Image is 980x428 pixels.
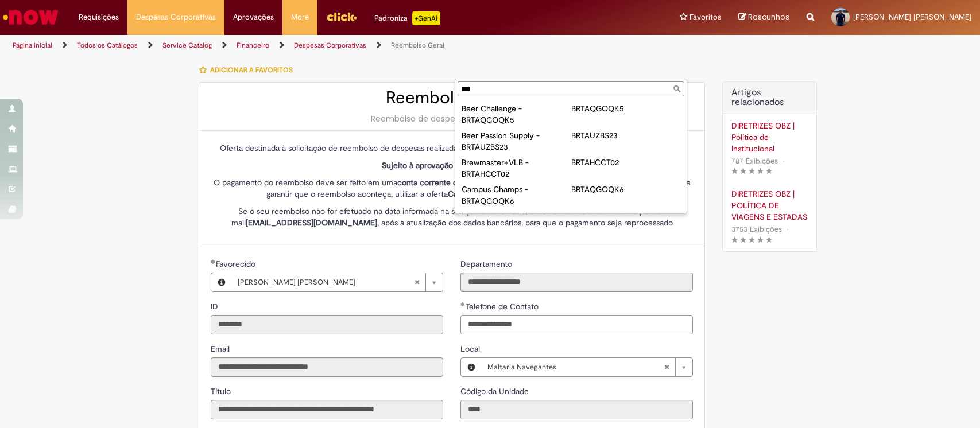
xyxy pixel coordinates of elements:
div: Brewmaster+VLB - BRTAHCCT02 [462,157,571,180]
div: Campus Champs - BRTAQGOQK6 [462,184,571,207]
div: Beer Challenge - BRTAQGOQK5 [462,103,571,126]
div: [MEDICAL_DATA] e PMO Projetos - BRTAQGOQG9 [462,211,571,234]
div: BRTAHCCT02 [571,157,681,168]
div: BRTAQGOQK6 [571,184,681,195]
div: BRTAUZBS23 [571,130,681,141]
ul: Centro de Custo [455,99,687,213]
div: BRTAQGOQG9 [571,211,681,222]
div: Beer Passion Supply - BRTAUZBS23 [462,130,571,153]
div: BRTAQGOQK5 [571,103,681,114]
